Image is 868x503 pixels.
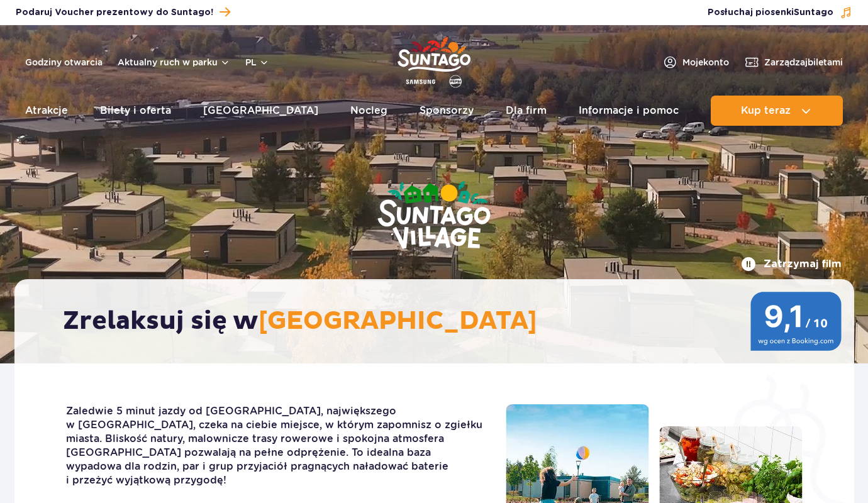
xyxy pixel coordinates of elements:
[350,96,387,126] a: Nocleg
[744,55,843,70] a: Zarządzajbiletami
[506,96,547,126] a: Dla firm
[63,306,818,337] h2: Zrelaksuj się w
[25,96,68,126] a: Atrakcje
[259,306,537,337] span: [GEOGRAPHIC_DATA]
[741,105,791,116] span: Kup teraz
[794,8,833,17] span: Suntago
[682,56,729,69] span: Moje konto
[708,6,833,19] span: Posłuchaj piosenki
[66,404,487,487] p: Zaledwie 5 minut jazdy od [GEOGRAPHIC_DATA], największego w [GEOGRAPHIC_DATA], czeka na ciebie mi...
[711,96,843,126] button: Kup teraz
[100,96,171,126] a: Bilety i oferta
[16,6,213,19] span: Podaruj Voucher prezentowy do Suntago!
[764,56,843,69] span: Zarządzaj biletami
[16,4,230,21] a: Podaruj Voucher prezentowy do Suntago!
[708,6,852,19] button: Posłuchaj piosenkiSuntago
[420,96,474,126] a: Sponsorzy
[25,56,103,69] a: Godziny otwarcia
[741,257,842,272] button: Zatrzymaj film
[662,55,729,70] a: Mojekonto
[750,292,842,351] img: 9,1/10 wg ocen z Booking.com
[245,56,269,69] button: pl
[203,96,318,126] a: [GEOGRAPHIC_DATA]
[118,57,230,67] button: Aktualny ruch w parku
[327,132,541,301] img: Suntago Village
[579,96,679,126] a: Informacje i pomoc
[398,31,470,89] a: Park of Poland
